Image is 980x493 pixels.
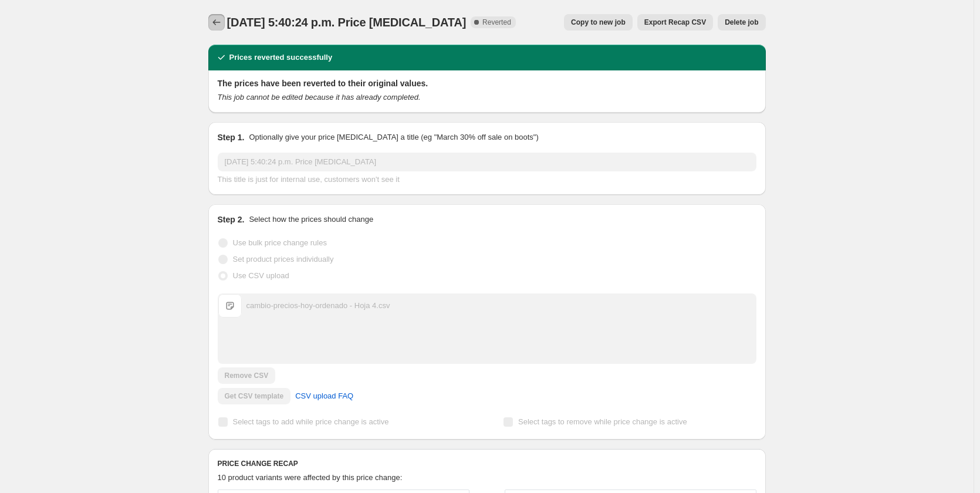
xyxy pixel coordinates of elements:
[571,18,626,27] span: Copy to new job
[718,14,765,31] button: Delete job
[725,18,758,27] span: Delete job
[218,175,400,184] span: This title is just for internal use, customers won't see it
[208,14,225,31] button: Price change jobs
[218,473,403,482] span: 10 product variants were affected by this price change:
[637,14,713,31] button: Export Recap CSV
[233,255,334,264] span: Set product prices individually
[227,16,467,29] span: [DATE] 5:40:24 p.m. Price [MEDICAL_DATA]
[233,271,289,280] span: Use CSV upload
[218,77,756,89] h2: The prices have been reverted to their original values.
[288,387,360,406] a: CSV upload FAQ
[644,18,706,27] span: Export Recap CSV
[218,459,756,468] h6: PRICE CHANGE RECAP
[233,417,389,426] span: Select tags to add while price change is active
[564,14,633,31] button: Copy to new job
[249,131,538,143] p: Optionally give your price [MEDICAL_DATA] a title (eg "March 30% off sale on boots")
[218,153,756,171] input: 30% off holiday sale
[218,214,245,225] h2: Step 2.
[218,131,245,143] h2: Step 1.
[233,238,327,247] span: Use bulk price change rules
[218,93,421,102] i: This job cannot be edited because it has already completed.
[246,300,390,312] div: cambio-precios-hoy-ordenado - Hoja 4.csv
[295,390,353,402] span: CSV upload FAQ
[482,18,511,27] span: Reverted
[229,52,333,63] h2: Prices reverted successfully
[518,417,687,426] span: Select tags to remove while price change is active
[249,214,373,225] p: Select how the prices should change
